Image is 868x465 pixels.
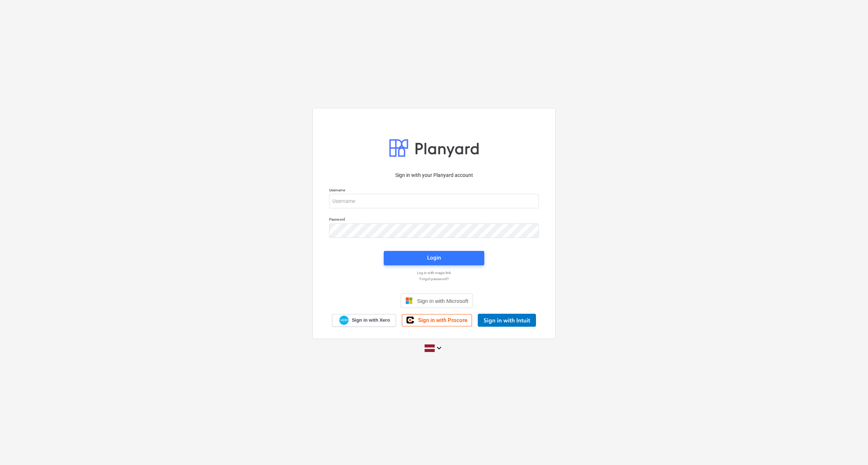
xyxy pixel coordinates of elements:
button: Login [384,251,484,265]
i: keyboard_arrow_down [435,344,443,352]
div: Login [427,253,441,262]
p: Password [329,217,539,223]
a: Forgot password? [325,277,542,281]
span: Sign in with Procore [418,317,467,323]
img: Microsoft logo [405,297,413,304]
img: Xero logo [339,316,349,325]
span: Sign in with Microsoft [417,298,468,304]
p: Username [329,188,539,194]
p: Sign in with your Planyard account [329,171,539,179]
input: Username [329,194,539,208]
a: Log in with magic link [325,270,542,275]
a: Sign in with Procore [402,314,472,326]
span: Sign in with Xero [352,317,390,323]
a: Sign in with Xero [332,314,396,327]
